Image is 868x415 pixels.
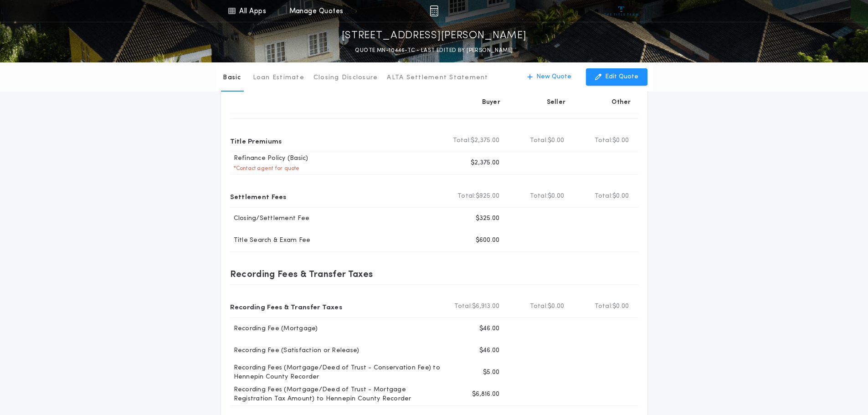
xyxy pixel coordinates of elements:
[604,6,638,15] img: vs-icon
[230,385,442,404] p: Recording Fees (Mortgage/Deed of Trust - Mortgage Registration Tax Amount) to Hennepin County Rec...
[355,46,513,55] p: QUOTE MN-10446-TC - LAST EDITED BY [PERSON_NAME]
[430,5,438,16] img: img
[547,98,566,107] p: Seller
[476,214,500,223] p: $325.00
[595,302,613,311] b: Total:
[230,299,343,314] p: Recording Fees & Transfer Taxes
[342,29,527,43] p: [STREET_ADDRESS][PERSON_NAME]
[253,73,304,82] p: Loan Estimate
[471,159,499,168] p: $2,375.00
[230,133,282,148] p: Title Premiums
[612,136,629,145] span: $0.00
[454,302,473,311] b: Total:
[530,192,548,201] b: Total:
[476,236,500,245] p: $600.00
[457,192,476,201] b: Total:
[313,73,378,82] p: Closing Disclosure
[471,136,499,145] span: $2,375.00
[611,98,631,107] p: Other
[472,302,499,311] span: $6,913.00
[230,364,442,382] p: Recording Fees (Mortgage/Deed of Trust - Conservation Fee) to Hennepin County Recorder
[230,165,300,172] p: * Contact agent for quote
[479,324,500,333] p: $46.00
[595,136,613,145] b: Total:
[612,192,629,201] span: $0.00
[536,72,571,82] p: New Quote
[230,214,310,223] p: Closing/Settlement Fee
[518,68,580,86] button: New Quote
[230,189,287,204] p: Settlement Fees
[479,346,500,355] p: $46.00
[586,68,647,86] button: Edit Quote
[472,390,499,399] p: $6,816.00
[230,324,318,333] p: Recording Fee (Mortgage)
[230,346,360,355] p: Recording Fee (Satisfaction or Release)
[483,368,499,377] p: $5.00
[530,136,548,145] b: Total:
[548,192,564,201] span: $0.00
[605,72,638,82] p: Edit Quote
[612,302,629,311] span: $0.00
[476,192,500,201] span: $925.00
[595,192,613,201] b: Total:
[223,73,241,82] p: Basic
[548,302,564,311] span: $0.00
[230,236,311,245] p: Title Search & Exam Fee
[482,98,500,107] p: Buyer
[530,302,548,311] b: Total:
[387,73,488,82] p: ALTA Settlement Statement
[230,266,373,281] p: Recording Fees & Transfer Taxes
[548,136,564,145] span: $0.00
[230,154,308,163] p: Refinance Policy (Basic)
[453,136,471,145] b: Total:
